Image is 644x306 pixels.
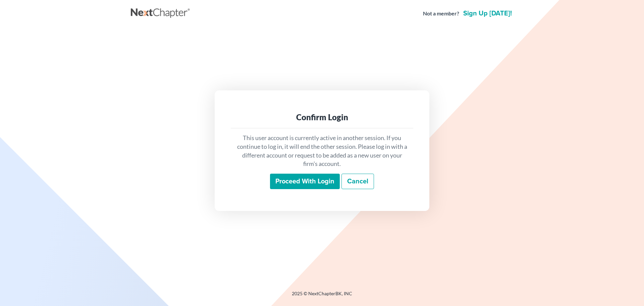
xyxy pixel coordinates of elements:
[131,290,513,302] div: 2025 © NextChapterBK, INC
[341,174,374,189] a: Cancel
[423,10,459,17] strong: Not a member?
[270,174,340,189] input: Proceed with login
[462,10,513,17] a: Sign up [DATE]!
[236,134,408,168] p: This user account is currently active in another session. If you continue to log in, it will end ...
[236,112,408,123] div: Confirm Login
